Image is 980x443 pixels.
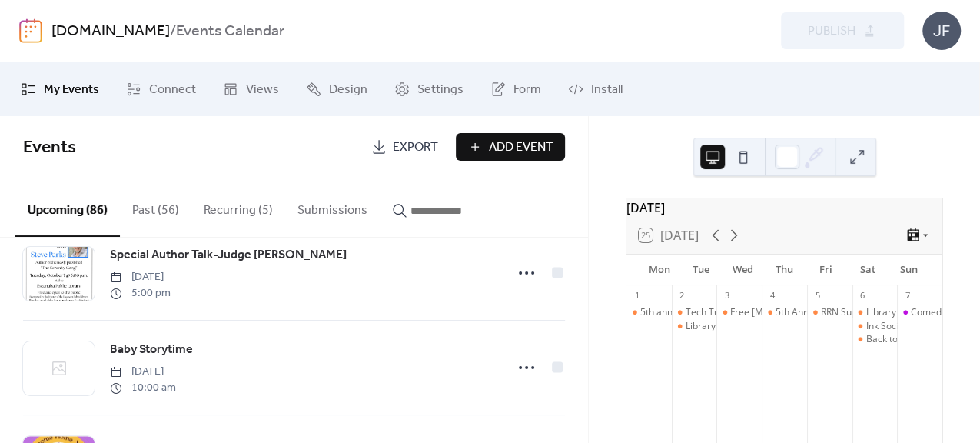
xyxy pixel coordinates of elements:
[639,255,680,285] div: Mon
[191,178,285,235] button: Recurring (5)
[246,81,279,99] span: Views
[556,68,634,110] a: Install
[852,320,898,333] div: Ink Society
[456,133,565,161] button: Add Event
[9,68,111,110] a: My Events
[44,81,99,99] span: My Events
[806,255,847,285] div: Fri
[115,68,208,110] a: Connect
[865,320,911,333] div: Ink Society
[110,245,347,265] a: Special Author Talk-Judge [PERSON_NAME]
[110,285,171,301] span: 5:00 pm
[897,306,942,319] div: Comedian Tyler Fowler at Island Resort and Casino Club 41
[294,68,379,110] a: Design
[626,198,942,217] div: [DATE]
[110,380,176,396] span: 10:00 am
[23,131,76,165] span: Events
[176,17,284,46] b: Events Calendar
[640,306,770,319] div: 5th annual [DATE] Celebration
[211,68,291,110] a: Views
[821,306,887,319] div: RRN Super Sale
[393,138,438,157] span: Export
[672,320,717,333] div: Library of Things
[110,364,176,380] span: [DATE]
[110,269,171,285] span: [DATE]
[15,178,120,237] button: Upcoming (86)
[812,290,823,301] div: 5
[776,306,952,319] div: 5th Annual Monarchs Blessing Ceremony
[902,290,913,301] div: 7
[680,255,722,285] div: Tue
[479,68,553,110] a: Form
[149,81,196,99] span: Connect
[360,133,450,161] a: Export
[170,17,176,46] b: /
[591,81,623,99] span: Install
[721,290,733,301] div: 3
[513,81,541,99] span: Form
[716,306,762,319] div: Free Covid-19 at-home testing kits
[120,178,191,235] button: Past (56)
[857,290,869,301] div: 6
[865,306,937,319] div: Library of Things
[19,18,42,43] img: logo
[110,246,347,265] span: Special Author Talk-Judge [PERSON_NAME]
[626,306,672,319] div: 5th annual Labor Day Celebration
[676,290,688,301] div: 2
[51,17,170,46] a: [DOMAIN_NAME]
[889,255,930,285] div: Sun
[852,333,898,346] div: Back to School Open House
[285,178,380,235] button: Submissions
[686,306,749,319] div: Tech Tuesdays
[329,81,367,99] span: Design
[672,306,717,319] div: Tech Tuesdays
[417,81,463,99] span: Settings
[110,340,193,360] a: Baby Storytime
[807,306,852,319] div: RRN Super Sale
[489,138,553,157] span: Add Event
[722,255,763,285] div: Wed
[766,290,778,301] div: 4
[847,255,889,285] div: Sat
[922,12,961,50] div: JF
[762,306,807,319] div: 5th Annual Monarchs Blessing Ceremony
[852,306,898,319] div: Library of Things
[763,255,805,285] div: Thu
[730,306,913,319] div: Free [MEDICAL_DATA] at-home testing kits
[110,341,193,359] span: Baby Storytime
[631,290,643,301] div: 1
[686,320,757,333] div: Library of Things
[383,68,475,110] a: Settings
